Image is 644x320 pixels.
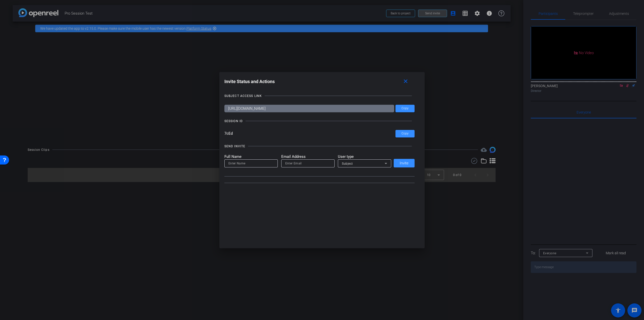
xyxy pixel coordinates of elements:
[395,105,415,112] button: Copy
[224,154,278,160] mat-label: Full Name
[224,144,245,149] div: SEND INVITE
[224,144,415,149] openreel-title-line: SEND INVITE
[342,162,353,165] span: Subject
[224,119,243,124] div: SESSION ID
[224,119,415,124] openreel-title-line: SESSION ID
[401,132,409,135] span: Copy
[401,106,409,110] span: Copy
[395,130,415,137] button: Copy
[403,78,409,85] mat-icon: close
[224,93,415,98] openreel-title-line: SUBJECT ACCESS LINK
[224,93,262,98] div: SUBJECT ACCESS LINK
[281,154,335,160] mat-label: Email Address
[228,160,274,166] input: Enter Name
[224,77,415,86] div: Invite Status and Actions
[285,160,331,166] input: Enter Email
[338,154,391,160] mat-label: User type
